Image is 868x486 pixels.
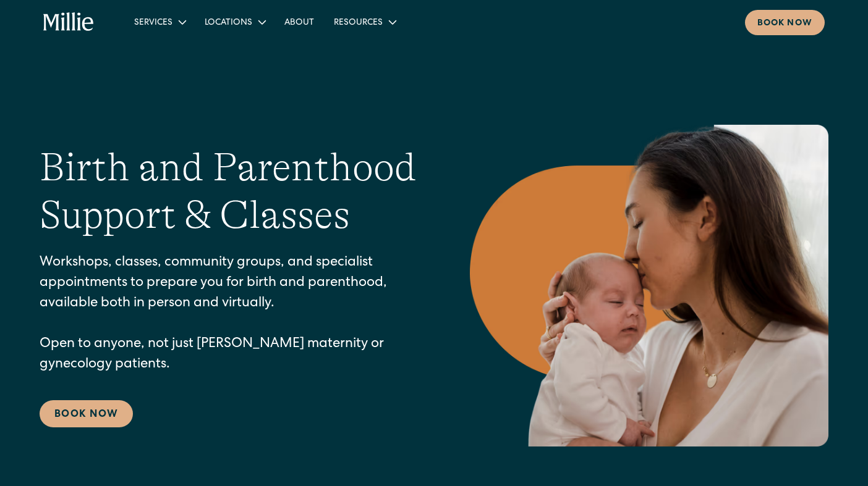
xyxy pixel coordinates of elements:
[334,17,383,30] div: Resources
[43,12,95,32] a: home
[124,12,195,32] div: Services
[470,125,828,446] img: Mother kissing her newborn on the forehead, capturing a peaceful moment of love and connection in...
[324,12,405,32] div: Resources
[274,12,324,32] a: About
[745,10,825,35] a: Book now
[40,400,133,427] a: Book Now
[757,17,812,30] div: Book now
[134,17,172,30] div: Services
[40,253,420,375] p: Workshops, classes, community groups, and specialist appointments to prepare you for birth and pa...
[205,17,252,30] div: Locations
[195,12,274,32] div: Locations
[40,144,420,239] h1: Birth and Parenthood Support & Classes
